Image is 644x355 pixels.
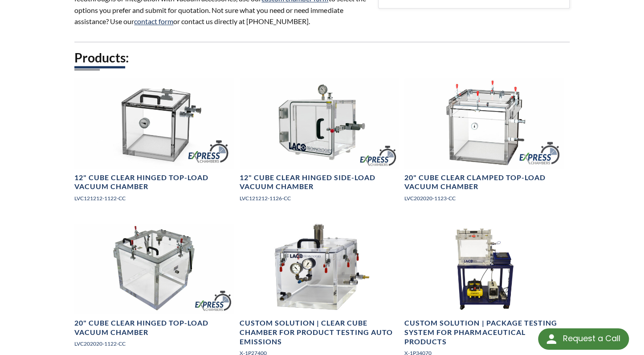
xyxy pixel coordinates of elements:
a: LVC121212-1122-CC Express Chamber, angled view12" Cube Clear Hinged Top-Load Vacuum ChamberLVC121... [74,78,234,210]
h2: Products: [74,50,569,66]
a: LVC121212-1126-CC Express Chamber, right side angled view12" Cube Clear Hinged Side-Load Vacuum C... [240,78,399,210]
a: LVC202020-1123-CC Clear Cubed Express Chamber, front angled view20" Cube Clear Clamped Top-Load V... [404,78,564,210]
p: LVC202020-1123-CC [404,194,564,202]
h4: 12" Cube Clear Hinged Side-Load Vacuum Chamber [240,173,399,192]
h4: Custom Solution | Clear Cube Chamber for Product Testing Auto Emissions [240,318,399,346]
p: LVC121212-1122-CC [74,194,234,202]
div: Request a Call [562,328,620,349]
h4: 12" Cube Clear Hinged Top-Load Vacuum Chamber [74,173,234,192]
h4: Custom Solution | Package Testing System for Pharmaceutical Products [404,318,564,346]
p: LVC121212-1126-CC [240,194,399,202]
p: LVC202020-1122-CC [74,339,234,347]
a: LVC202020-1122-CC Cubed Express Chamber, rear angled view20" Cube Clear Hinged Top-Load Vacuum Ch... [74,224,234,355]
img: round button [544,332,558,346]
h4: 20" Cube Clear Clamped Top-Load Vacuum Chamber [404,173,564,192]
h4: 20" Cube Clear Hinged Top-Load Vacuum Chamber [74,318,234,337]
a: contact form [134,17,173,25]
div: Request a Call [538,328,629,350]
